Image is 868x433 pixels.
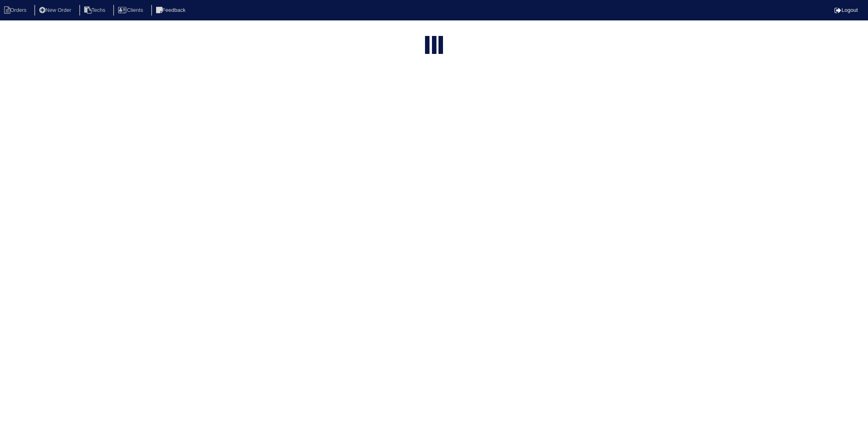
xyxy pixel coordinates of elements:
a: Techs [79,7,112,13]
li: Clients [113,5,150,16]
a: Logout [834,7,858,13]
li: Techs [79,5,112,16]
li: New Order [34,5,78,16]
a: New Order [34,7,78,13]
div: loading... [432,36,436,58]
a: Clients [113,7,150,13]
li: Feedback [151,5,192,16]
